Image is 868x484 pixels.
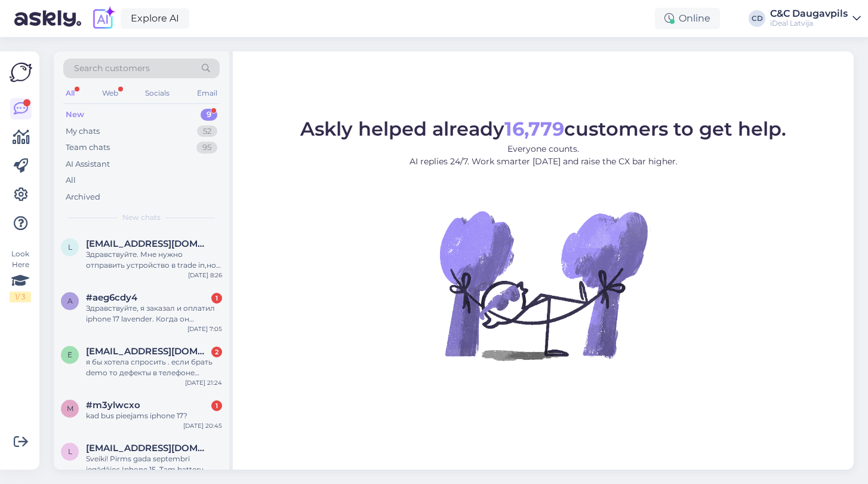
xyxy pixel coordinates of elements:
img: Askly Logo [10,61,32,84]
div: All [66,174,76,186]
span: Search customers [74,62,150,75]
div: [DATE] 7:05 [187,324,222,333]
div: 1 [211,400,222,411]
div: Email [195,85,220,101]
span: New chats [122,212,161,223]
span: lvasilevska56@gmail.com [86,443,210,454]
div: 2 [211,347,222,357]
div: я бы хотела спросить . если брать demo то дефекты в телефоне снаружи или акуммулятор тоже разряжен ? [86,357,222,378]
a: Explore AI [121,8,189,29]
span: #aeg6cdy4 [86,292,137,303]
div: kad bus pieejams iphone 17? [86,411,222,421]
div: All [63,85,77,101]
div: C&C Daugavpils [770,9,848,19]
div: Web [100,85,121,101]
div: [DATE] 21:24 [185,378,222,387]
span: #m3ylwcxo [86,400,140,411]
img: No Chat active [436,177,651,393]
span: e [67,350,72,359]
img: explore-ai [91,6,116,31]
div: New [66,109,84,121]
div: Look Here [10,249,31,302]
span: l [68,447,72,456]
div: Online [655,8,720,29]
div: [DATE] 20:45 [183,421,222,430]
div: Здравствуйте, я заказал и оплатил iphone 17 lavender. Когда он появится? [86,303,222,324]
div: AI Assistant [66,158,110,170]
div: [DATE] 8:26 [188,271,222,280]
div: 9 [201,109,217,121]
div: My chats [66,125,100,137]
div: iDeal Latvija [770,19,848,28]
div: 52 [197,125,217,137]
span: l [68,243,72,252]
div: CD [749,10,765,27]
div: Socials [143,85,172,101]
p: Everyone counts. AI replies 24/7. Work smarter [DATE] and raise the CX bar higher. [300,143,786,168]
span: elina.pudane18@gmail.com [86,346,210,357]
span: looney28@inbox.lv [86,238,210,249]
span: Askly helped already customers to get help. [300,117,786,140]
span: m [67,404,73,413]
div: 1 / 3 [10,292,31,302]
div: Здравствуйте. Мне нужно отправить устройство в trade in,но у меня нет нет кода,который надо ввест... [86,249,222,271]
a: C&C DaugavpilsiDeal Latvija [770,9,861,28]
b: 16,779 [504,117,564,140]
div: 95 [196,142,217,154]
div: 1 [211,293,222,304]
div: Team chats [66,142,110,154]
div: Archived [66,191,100,203]
span: a [67,296,73,305]
div: Sveiki! Pirms gada septembrī iegādājos Iphone 15. Tam battery health turējās ļoti labi - visu gad... [86,454,222,475]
